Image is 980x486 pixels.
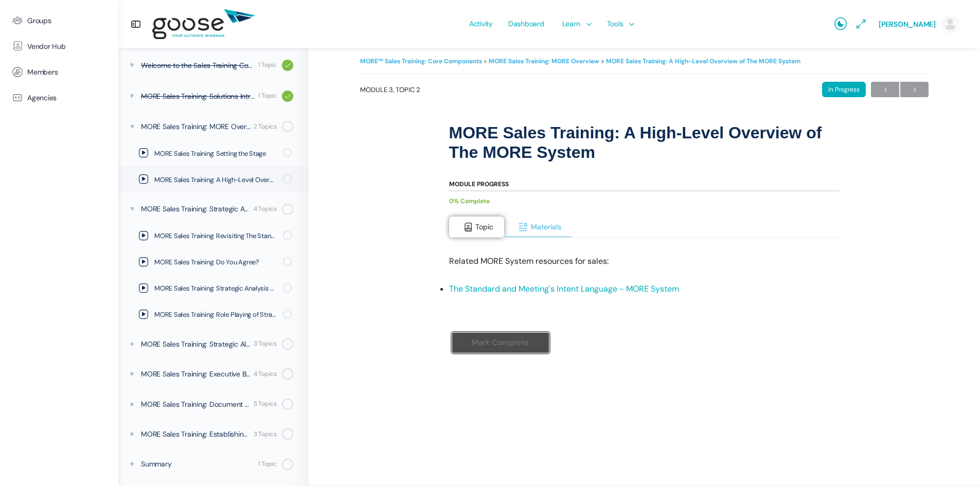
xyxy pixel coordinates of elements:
[900,83,929,97] span: →
[254,429,277,439] div: 3 Topics
[141,458,255,470] div: Summary
[254,339,277,349] div: 3 Topics
[141,91,255,102] div: MORE Sales Training: Solutions Introduced
[360,57,482,65] a: MORE™ Sales Training: Core Components
[254,204,277,214] div: 4 Topics
[141,338,251,350] div: MORE Sales Training: Strategic Alignment Plan
[118,451,309,477] a: Summary 1 Topic
[879,20,936,29] span: [PERSON_NAME]
[154,175,276,185] span: MORE Sales Training: A High-Level Overview of The MORE System
[118,195,309,222] a: MORE Sales Training: Strategic Analysis 4 Topics
[449,256,609,266] span: Related MORE System resources for sales:
[118,361,309,387] a: MORE Sales Training: Executive Briefing 4 Topics
[929,437,980,486] iframe: Chat Widget
[258,60,277,70] div: 1 Topic
[452,332,549,353] input: Mark Complete
[118,140,309,166] a: MORE Sales Training: Setting the Stage
[871,83,899,97] span: ←
[5,33,113,59] a: Vendor Hub
[5,85,113,111] a: Agencies
[118,331,309,357] a: MORE Sales Training: Strategic Alignment Plan 3 Topics
[900,82,929,97] a: Next→
[118,51,309,79] a: Welcome to the Sales Training Course 1 Topic
[141,428,251,440] div: MORE Sales Training: Establishing Healthy Habits
[141,60,255,71] div: Welcome to the Sales Training Course
[141,399,251,410] div: MORE Sales Training: Document Workshop / Putting It To Work For You
[118,249,309,275] a: MORE Sales Training: Do You Agree?
[27,42,66,51] span: Vendor Hub
[258,91,277,101] div: 1 Topic
[27,94,57,102] span: Agencies
[118,391,309,418] a: MORE Sales Training: Document Workshop / Putting It To Work For You 5 Topics
[822,82,866,97] div: In Progress
[531,222,561,231] span: Materials
[5,59,113,85] a: Members
[118,82,309,110] a: MORE Sales Training: Solutions Introduced 1 Topic
[118,223,309,249] a: MORE Sales Training: Revisiting The Standard + Meeting’s Intent
[606,57,800,65] a: MORE Sales Training: A High-Level Overview of The MORE System
[154,231,276,241] span: MORE Sales Training: Revisiting The Standard + Meeting’s Intent
[449,123,840,163] h1: MORE Sales Training: A High-Level Overview of The MORE System
[141,203,251,214] div: MORE Sales Training: Strategic Analysis
[118,113,309,140] a: MORE Sales Training: MORE Overview 2 Topics
[141,368,251,380] div: MORE Sales Training: Executive Briefing
[489,57,599,65] a: MORE Sales Training: MORE Overview
[27,16,51,25] span: Groups
[27,68,58,77] span: Members
[360,86,420,93] span: Module 3, Topic 2
[154,310,276,320] span: MORE Sales Training: Role Playing of Strategic Analysis
[154,257,276,267] span: MORE Sales Training: Do You Agree?
[449,194,830,208] div: 0% Complete
[118,276,309,301] a: MORE Sales Training: Strategic Analysis Walkthrough
[118,167,309,192] a: MORE Sales Training: A High-Level Overview of The MORE System
[871,82,899,97] a: ←Previous
[154,149,276,159] span: MORE Sales Training: Setting the Stage
[254,122,277,132] div: 2 Topics
[254,399,277,409] div: 5 Topics
[118,421,309,447] a: MORE Sales Training: Establishing Healthy Habits 3 Topics
[141,121,251,132] div: MORE Sales Training: MORE Overview
[449,181,509,187] div: Module Progress
[254,369,277,379] div: 4 Topics
[258,459,277,469] div: 1 Topic
[475,222,493,231] span: Topic
[118,302,309,328] a: MORE Sales Training: Role Playing of Strategic Analysis
[5,8,113,33] a: Groups
[154,283,276,294] span: MORE Sales Training: Strategic Analysis Walkthrough
[449,283,679,294] a: The Standard and Meeting's Intent Language - MORE System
